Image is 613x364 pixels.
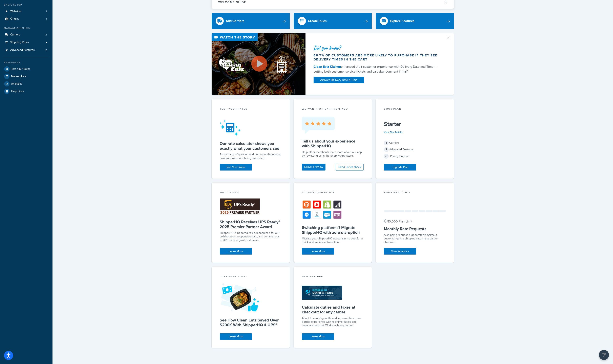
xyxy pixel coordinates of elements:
div: enhanced their customer experience with Delivery Date and Time — cutting both customer service ti... [314,64,441,74]
span: 2 [45,33,47,36]
div: Customer Story [220,275,282,279]
a: Learn More [302,248,334,255]
small: / 10,000 Plan Limit [387,219,412,224]
a: Origins1 [3,15,49,23]
div: Test your configuration and get in-depth detail on how your rates are being calculated. [220,153,282,160]
span: Help Docs [11,90,24,93]
h5: Our rate calculator shows you exactly what your customers see [220,141,282,151]
div: Create Rules [308,18,327,24]
span: 1 [46,10,47,13]
a: Carriers2 [3,31,49,38]
div: 60.7% of customers are more likely to purchase if they see delivery times in the cart [314,53,441,61]
a: Analytics [3,80,49,87]
a: Help Docs [3,88,49,95]
span: 0 [384,218,386,224]
h5: Switching platforms? Migrate ShipperHQ with zero disruption [302,225,364,235]
a: Learn More [220,248,252,255]
div: Manage Shipping [3,27,49,30]
div: Test your rates [220,107,282,112]
a: Activate Delivery Date & Time [314,77,364,83]
div: Migrate your ShipperHQ account at no cost for a quick and seamless transition. [302,237,364,244]
span: Origins [10,17,19,21]
div: New Feature [302,275,364,279]
span: Websites [10,10,22,13]
a: Test Your Rates [3,65,49,73]
h2: Welcome Guide [218,1,246,4]
span: 1 [46,17,47,21]
span: Marketplace [11,75,26,78]
span: Test Your Rates [11,67,30,71]
span: Shipping Rules [10,41,29,44]
h5: Starter [384,121,446,127]
a: Add Carriers [212,13,290,29]
span: 2 [45,48,47,52]
button: Open Resource Center [599,350,609,360]
div: Carriers [384,140,446,146]
button: Send us feedback [336,164,364,171]
a: Websites1 [3,8,49,15]
div: Basic Setup [3,3,49,7]
a: Leave a review [302,164,325,171]
div: Priority Support [384,153,446,159]
a: Upgrade Plan [384,164,416,171]
a: Clean Eatz Kitchen [314,64,341,69]
li: Advanced Features [3,46,49,54]
div: Add Carriers [226,18,244,24]
a: View Analytics [384,248,416,255]
span: 2 [384,147,389,152]
div: Account Migration [302,191,364,195]
div: Your Analytics [384,191,446,195]
span: Analytics [11,82,22,86]
a: Test Your Rates [220,164,252,171]
h5: Calculate duties and taxes at checkout for any carrier [302,305,364,314]
span: Advanced Features [10,48,35,52]
div: A shipping request is generated anytime a customer gets a shipping rate in the cart or checkout. [384,233,446,244]
li: Carriers [3,31,49,38]
h5: Tell us about your experience with ShipperHQ [302,139,364,148]
div: Did you know? [314,45,441,51]
div: Explore Features [390,18,415,24]
p: ShipperHQ is honored to be recognized for our collaboration, responsiveness, and commitment to UP... [220,231,282,242]
a: Shipping Rules [3,39,49,46]
p: Help other merchants learn more about our app by reviewing us in the Shopify App Store. [302,150,364,158]
div: Advanced Features [384,147,446,152]
a: Learn More [302,333,334,340]
li: Websites [3,8,49,15]
h5: See How Clean Eatz Saved Over $200K With ShipperHQ & UPS® [220,318,282,327]
p: we want to hear from you [302,107,364,111]
span: 4 [384,140,389,145]
div: Your Plan [384,107,446,112]
a: Advanced Features2 [3,46,49,54]
div: Resources [3,61,49,64]
a: Create Rules [294,13,372,29]
span: Carriers [10,33,20,36]
div: What's New [220,191,282,195]
h5: ShipperHQ Receives UPS Ready® 2025 Premier Partner Award [220,219,282,229]
a: Explore Features [376,13,454,29]
li: Origins [3,15,49,23]
a: Learn More [220,333,252,340]
a: View Plan Details [384,130,403,134]
p: Adapt to evolving tariffs and improve the cross-border experience with real-time duties and taxes... [302,316,364,327]
h5: Monthly Rate Requests [384,226,446,231]
img: Video thumbnail [212,33,305,95]
a: Marketplace [3,73,49,80]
